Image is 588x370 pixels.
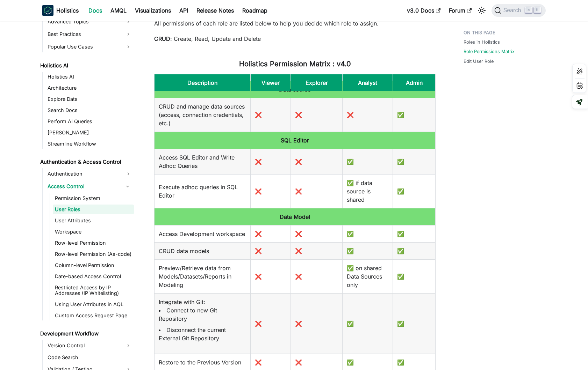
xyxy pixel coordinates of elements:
td: ❌ [251,293,291,354]
a: Release Notes [192,5,238,16]
a: Using User Attributes in AQL [53,299,134,309]
a: Holistics AI [45,72,134,82]
a: Roadmap [238,5,272,16]
a: User Attributes [53,216,134,225]
th: Explorer [291,74,343,91]
a: Access Control [45,181,121,192]
a: Architecture [45,83,134,93]
td: ✅ if data source is shared [343,174,393,208]
a: Development Workflow [38,329,134,339]
td: ✅ [343,293,393,354]
a: HolisticsHolistics [42,5,79,16]
a: API [175,5,192,16]
td: ❌ [291,225,343,242]
a: Forum [445,5,476,16]
td: ✅ [393,293,436,354]
td: ✅ [393,225,436,242]
td: ❌ [251,259,291,293]
a: AMQL [106,5,131,16]
a: v3.0 Docs [403,5,445,16]
span: Search [501,7,525,14]
a: Best Practices [45,29,134,40]
button: Switch between dark and light mode (currently light mode) [476,5,487,16]
td: ❌ [291,98,343,132]
button: Collapse sidebar category 'Access Control' [121,181,134,192]
a: Visualizations [131,5,175,16]
a: Explore Data [45,94,134,104]
a: User Roles [53,205,134,214]
a: Holistics AI [38,61,134,71]
p: All permissions of each role are listed below to help you decide which role to assign. [154,19,436,28]
td: ✅ [343,225,393,242]
a: Authentication [45,168,134,179]
b: Holistics [56,6,79,15]
a: Perform AI Queries [45,117,134,126]
th: Analyst [343,74,393,91]
a: Version Control [45,340,134,351]
a: Streamline Workflow [45,139,134,149]
a: Popular Use Cases [45,41,134,52]
a: Role Permissions Matrix [464,48,515,55]
th: Viewer [251,74,291,91]
td: ❌ [291,149,343,174]
li: Disconnect the current External Git Repository [159,326,246,342]
td: ✅ [393,149,436,174]
td: ✅ [393,98,436,132]
td: Execute adhoc queries in SQL Editor [155,174,251,208]
td: Preview/Retrieve data from Models/Datasets/Reports in Modeling [155,259,251,293]
a: Restricted Access by IP Addresses (IP Whitelisting) [53,283,134,298]
td: ❌ [291,242,343,259]
a: Authentication & Access Control [38,157,134,167]
td: Access Development workspace [155,225,251,242]
b: Data source [279,86,311,93]
img: Holistics [42,5,53,16]
td: Access SQL Editor and Write Adhoc Queries [155,149,251,174]
p: : Create, Read, Update and Delete [154,35,436,43]
p: Integrate with Git: [159,298,246,342]
td: ✅ [343,149,393,174]
td: ✅ [393,259,436,293]
strong: CRUD [154,35,170,42]
a: Row-level Permission [53,238,134,248]
td: ❌ [251,149,291,174]
nav: Docs sidebar [35,21,140,370]
td: ❌ [251,242,291,259]
a: Docs [84,5,106,16]
td: ❌ [291,259,343,293]
a: Advanced Topics [45,16,134,27]
th: Description [155,74,251,91]
td: ✅ [393,174,436,208]
a: Date-based Access Control [53,272,134,281]
td: ✅ [343,242,393,259]
td: ✅ [393,242,436,259]
b: SQL Editor [281,137,309,144]
a: Search Docs [45,105,134,115]
td: ✅ on shared Data Sources only [343,259,393,293]
a: Column-level Permission [53,260,134,270]
td: ❌ [251,174,291,208]
td: ❌ [343,98,393,132]
a: Row-level Permission (As-code) [53,249,134,259]
button: Search (Command+K) [492,4,546,17]
td: CRUD and manage data sources (access, connection credentials, etc.) [155,98,251,132]
th: Admin [393,74,436,91]
a: Edit User Role [464,58,494,65]
a: Permission System [53,193,134,203]
b: Data Model [280,213,310,220]
a: Custom Access Request Page [53,311,134,320]
td: ❌ [251,98,291,132]
a: Code Search [45,353,134,362]
td: ❌ [291,293,343,354]
a: [PERSON_NAME] [45,128,134,138]
td: CRUD data models [155,242,251,259]
h3: Holistics Permission Matrix : v4.0 [154,60,436,68]
td: ❌ [251,225,291,242]
li: Connect to new Git Repository [159,306,246,323]
td: ❌ [291,174,343,208]
kbd: K [534,7,541,13]
a: Roles in Holistics [464,39,500,45]
kbd: ⌘ [525,7,532,13]
a: Workspace [53,227,134,237]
